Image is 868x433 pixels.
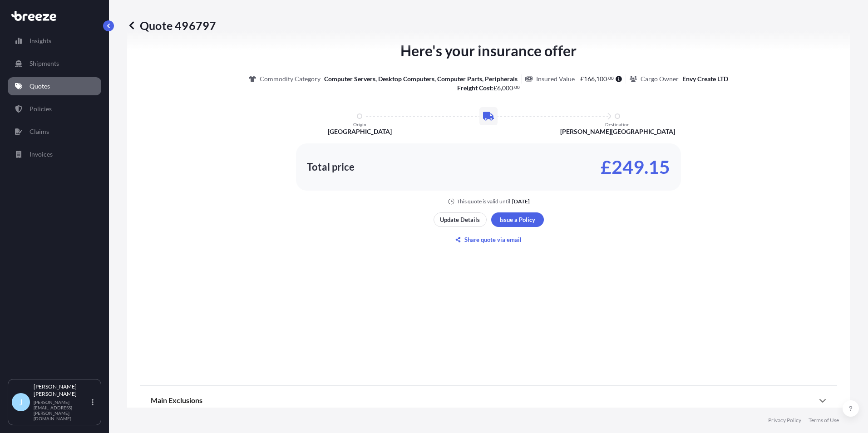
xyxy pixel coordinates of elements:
p: Destination [605,122,630,127]
p: Insured Value [536,74,575,84]
p: [DATE] [512,198,530,205]
p: Invoices [30,150,53,159]
a: Policies [8,100,101,118]
b: Freight Cost [457,84,492,92]
span: , [595,76,596,82]
button: Share quote via email [434,232,544,247]
a: Quotes [8,77,101,95]
a: Privacy Policy [768,417,801,424]
span: . [607,77,608,80]
div: Main Exclusions [151,389,826,411]
span: 00 [514,86,520,89]
span: J [19,398,23,407]
span: Main Exclusions [151,396,202,405]
p: [PERSON_NAME] [PERSON_NAME] [34,383,90,398]
a: Invoices [8,145,101,163]
span: £ [580,76,584,82]
span: 100 [596,76,607,82]
p: Here's your insurance offer [400,40,577,62]
p: £249.15 [601,160,670,174]
button: Issue a Policy [491,212,544,227]
p: Commodity Category [260,74,321,84]
span: £ [493,85,497,91]
a: Terms of Use [809,417,839,424]
button: Update Details [434,212,487,227]
a: Shipments [8,54,101,73]
p: Cargo Owner [641,74,679,84]
p: Insights [30,36,51,45]
p: [PERSON_NAME][EMAIL_ADDRESS][PERSON_NAME][DOMAIN_NAME] [34,399,90,421]
p: [PERSON_NAME][GEOGRAPHIC_DATA] [560,127,675,136]
p: Envy Create LTD [682,74,728,84]
p: Total price [307,162,355,172]
p: : [457,84,520,93]
p: Issue a Policy [499,215,535,224]
p: Quotes [30,82,50,91]
span: 000 [502,85,513,91]
a: Claims [8,123,101,141]
p: Policies [30,104,52,113]
p: Update Details [440,215,480,224]
p: Share quote via email [464,235,522,244]
p: [GEOGRAPHIC_DATA] [328,127,392,136]
p: Origin [353,122,366,127]
a: Insights [8,32,101,50]
span: 00 [608,77,614,80]
span: . [513,86,514,89]
span: 6 [497,85,501,91]
p: Quote 496797 [127,18,216,33]
p: This quote is valid until [457,198,510,205]
span: , [501,85,502,91]
p: Shipments [30,59,59,68]
span: 166 [584,76,595,82]
p: Claims [30,127,49,136]
p: Computer Servers, Desktop Computers, Computer Parts, Peripherals [324,74,518,84]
